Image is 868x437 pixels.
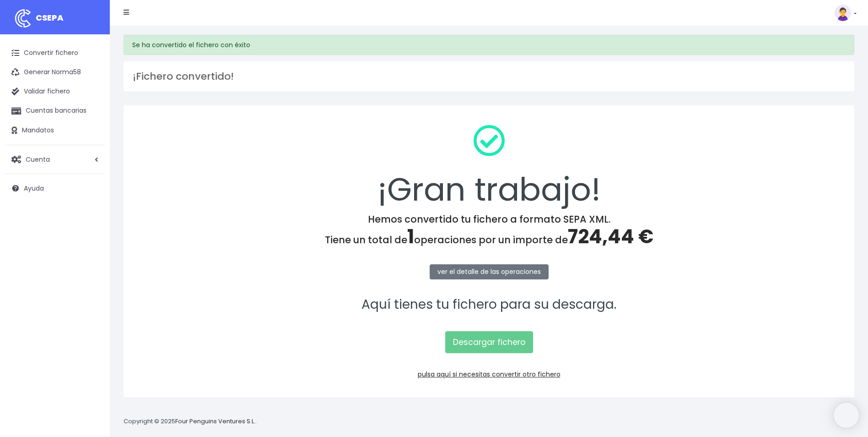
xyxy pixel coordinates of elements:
[133,71,845,82] h3: ¡Fichero convertido!
[5,44,105,63] a: Convertir fichero
[430,264,549,279] a: ver el detalle de las operaciones
[124,417,257,426] p: Copyright © 2025 .
[11,7,34,30] img: logo
[24,184,44,193] span: Ayuda
[5,179,105,198] a: Ayuda
[5,63,105,82] a: Generar Norma58
[5,82,105,101] a: Validar fichero
[124,35,854,55] div: Se ha convertido el fichero con éxito
[5,121,105,140] a: Mandatos
[135,117,842,213] div: ¡Gran trabajo!
[418,370,561,379] a: pulsa aquí si necesitas convertir otro fichero
[135,213,842,248] h4: Hemos convertido tu fichero a formato SEPA XML. Tiene un total de operaciones por un importe de
[36,12,64,23] span: CSEPA
[5,150,105,169] a: Cuenta
[26,154,50,164] span: Cuenta
[135,295,842,315] p: Aquí tienes tu fichero para su descarga.
[175,417,255,426] a: Four Penguins Ventures S.L.
[407,223,414,250] span: 1
[5,101,105,120] a: Cuentas bancarias
[445,331,533,353] a: Descargar fichero
[835,5,851,21] img: profile
[568,223,653,250] span: 724,44 €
